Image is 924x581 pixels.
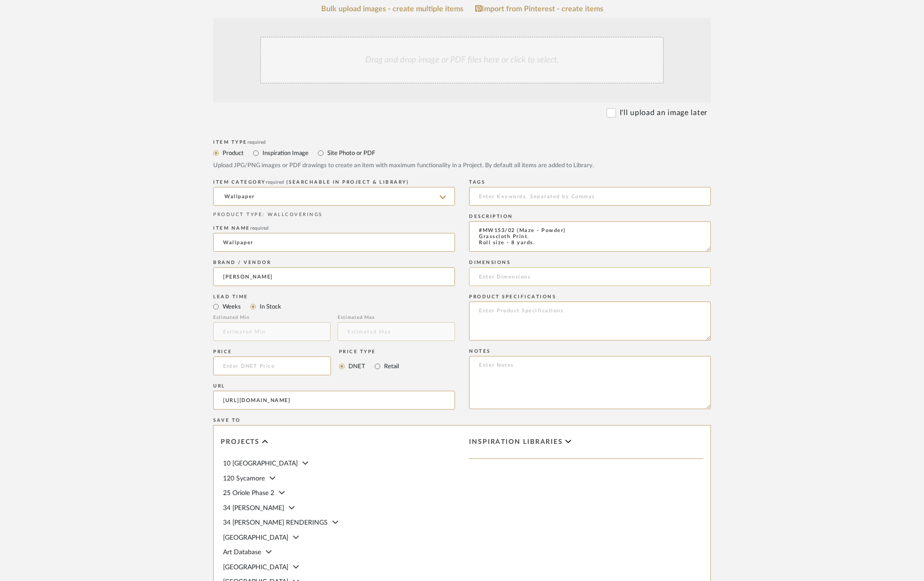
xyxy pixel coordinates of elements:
label: In Stock [259,302,281,312]
span: 10 [GEOGRAPHIC_DATA] [223,460,298,467]
div: Product Specifications [469,294,711,300]
label: Product [222,148,244,158]
div: ITEM CATEGORY [213,179,455,185]
input: Enter Dimensions [469,267,711,286]
span: 120 Sycamore [223,475,265,482]
input: Enter Keywords, Separated by Commas [469,187,711,206]
div: PRODUCT TYPE [213,211,455,218]
span: 25 Oriole Phase 2 [223,490,274,496]
div: Save To [213,418,711,423]
input: Estimated Max [338,322,455,341]
input: Enter DNET Price [213,356,331,375]
div: Estimated Max [338,315,455,320]
span: Projects [221,438,260,446]
input: Enter Name [213,233,455,252]
span: required [250,226,269,231]
input: Type a category to search and select [213,187,455,206]
span: 34 [PERSON_NAME] RENDERINGS [223,519,328,526]
div: Price [213,349,331,355]
label: Retail [383,361,399,372]
span: : WALLCOVERINGS [262,212,323,217]
span: Inspiration libraries [469,438,563,446]
span: required [266,180,284,185]
span: [GEOGRAPHIC_DATA] [223,564,288,571]
div: Lead Time [213,294,455,300]
a: Import from Pinterest - create items [475,5,603,13]
div: Upload JPG/PNG images or PDF drawings to create an item with maximum functionality in a Project. ... [213,161,711,170]
span: 34 [PERSON_NAME] [223,505,284,511]
label: DNET [347,361,365,372]
input: Enter URL [213,391,455,410]
div: Estimated Min [213,315,331,320]
span: (Searchable in Project & Library) [286,180,409,185]
div: Item name [213,225,455,231]
div: URL [213,383,455,389]
a: Bulk upload images - create multiple items [321,5,463,13]
mat-radio-group: Select price type [339,356,399,375]
label: I'll upload an image later [620,107,708,118]
mat-radio-group: Select item type [213,301,455,312]
input: Unknown [213,267,455,286]
div: Notes [469,349,711,354]
div: Item Type [213,139,711,145]
div: Tags [469,179,711,185]
span: required [247,140,266,145]
div: Description [469,214,711,219]
span: [GEOGRAPHIC_DATA] [223,535,288,541]
mat-radio-group: Select item type [213,147,711,159]
div: Dimensions [469,260,711,265]
label: Inspiration Image [262,148,308,158]
span: Art Database [223,549,261,556]
label: Site Photo or PDF [326,148,375,158]
div: Price Type [339,349,399,355]
input: Estimated Min [213,322,331,341]
div: Brand / Vendor [213,260,455,265]
label: Weeks [222,302,241,312]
